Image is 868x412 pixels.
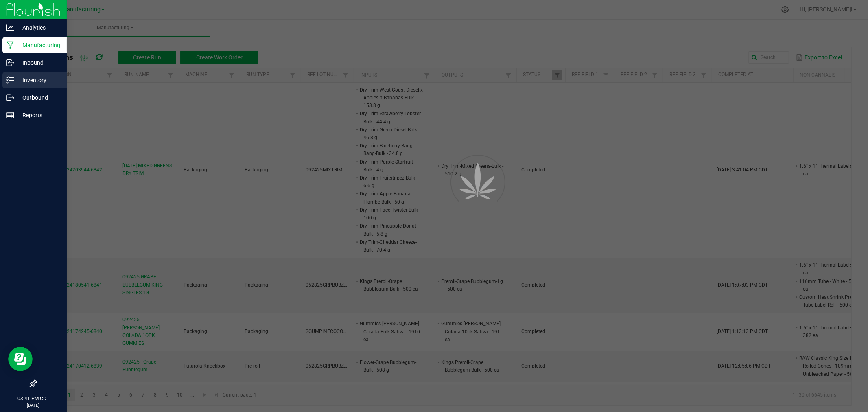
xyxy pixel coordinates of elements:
[6,24,14,32] inline-svg: Analytics
[14,110,63,120] p: Reports
[6,111,14,119] inline-svg: Reports
[6,59,14,67] inline-svg: Inbound
[6,41,14,49] inline-svg: Manufacturing
[4,395,63,402] p: 03:41 PM CDT
[14,75,63,85] p: Inventory
[8,347,33,371] iframe: Resource center
[14,93,63,103] p: Outbound
[6,94,14,102] inline-svg: Outbound
[14,40,63,50] p: Manufacturing
[6,76,14,84] inline-svg: Inventory
[14,23,63,33] p: Analytics
[4,402,63,408] p: [DATE]
[14,58,63,68] p: Inbound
